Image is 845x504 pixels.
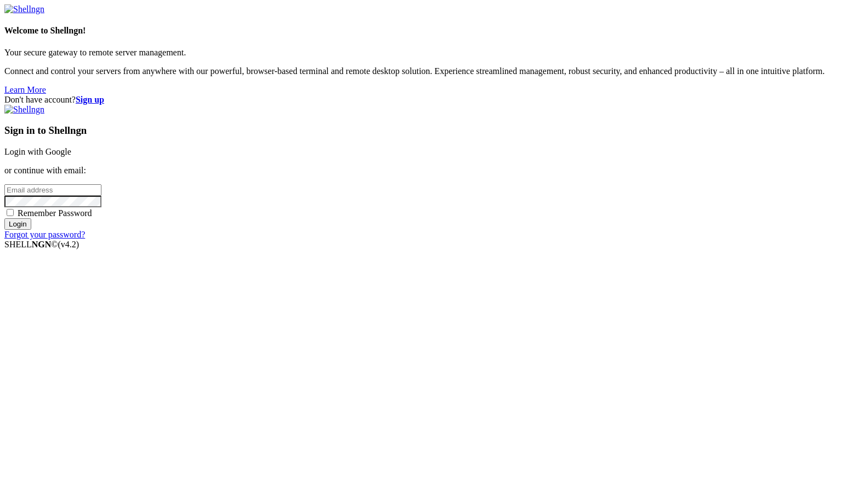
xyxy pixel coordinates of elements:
div: Don't have account? [4,95,841,105]
span: 4.2.0 [58,240,80,249]
a: Sign up [76,95,104,104]
b: NGN [32,240,52,249]
input: Remember Password [7,209,14,216]
a: Forgot your password? [4,230,85,239]
p: or continue with email: [4,166,841,175]
p: Your secure gateway to remote server management. [4,48,841,58]
h3: Sign in to Shellngn [4,124,841,137]
span: Remember Password [18,208,92,218]
input: Login [4,218,31,230]
span: SHELL © [4,240,79,249]
img: Shellngn [4,105,44,115]
a: Learn More [4,85,46,94]
input: Email address [4,184,101,196]
img: Shellngn [4,4,44,14]
h4: Welcome to Shellngn! [4,26,841,36]
p: Connect and control your servers from anywhere with our powerful, browser-based terminal and remo... [4,66,841,76]
a: Login with Google [4,147,71,156]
